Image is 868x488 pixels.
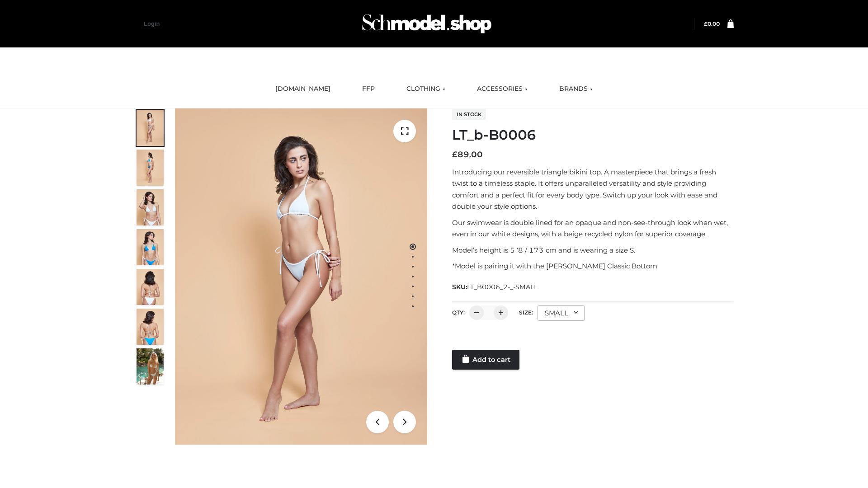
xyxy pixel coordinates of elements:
[452,260,734,272] p: *Model is pairing it with the [PERSON_NAME] Classic Bottom
[452,309,465,316] label: QTY:
[452,109,486,120] span: In stock
[144,20,160,27] a: Login
[137,110,164,146] img: ArielClassicBikiniTop_CloudNine_AzureSky_OW114ECO_1-scaled.jpg
[452,217,734,240] p: Our swimwear is double lined for an opaque and non-see-through look when wet, even in our white d...
[704,20,720,27] a: £0.00
[137,309,164,345] img: ArielClassicBikiniTop_CloudNine_AzureSky_OW114ECO_8-scaled.jpg
[470,79,534,99] a: ACCESSORIES
[137,348,164,385] img: Arieltop_CloudNine_AzureSky2.jpg
[452,350,519,370] a: Add to cart
[452,282,538,292] span: SKU:
[355,79,382,99] a: FFP
[704,20,708,27] span: £
[704,20,720,27] bdi: 0.00
[552,79,599,99] a: BRANDS
[452,150,483,160] bdi: 89.00
[137,150,164,186] img: ArielClassicBikiniTop_CloudNine_AzureSky_OW114ECO_2-scaled.jpg
[467,283,538,291] span: LT_B0006_2-_-SMALL
[269,79,337,99] a: [DOMAIN_NAME]
[400,79,452,99] a: CLOTHING
[137,269,164,305] img: ArielClassicBikiniTop_CloudNine_AzureSky_OW114ECO_7-scaled.jpg
[519,309,533,316] label: Size:
[359,6,495,42] img: Schmodel Admin 964
[538,305,585,321] div: SMALL
[452,127,734,143] h1: LT_b-B0006
[452,244,734,256] p: Model’s height is 5 ‘8 / 173 cm and is wearing a size S.
[137,229,164,265] img: ArielClassicBikiniTop_CloudNine_AzureSky_OW114ECO_4-scaled.jpg
[137,189,164,225] img: ArielClassicBikiniTop_CloudNine_AzureSky_OW114ECO_3-scaled.jpg
[175,108,427,445] img: ArielClassicBikiniTop_CloudNine_AzureSky_OW114ECO_1
[452,150,458,160] span: £
[452,166,734,212] p: Introducing our reversible triangle bikini top. A masterpiece that brings a fresh twist to a time...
